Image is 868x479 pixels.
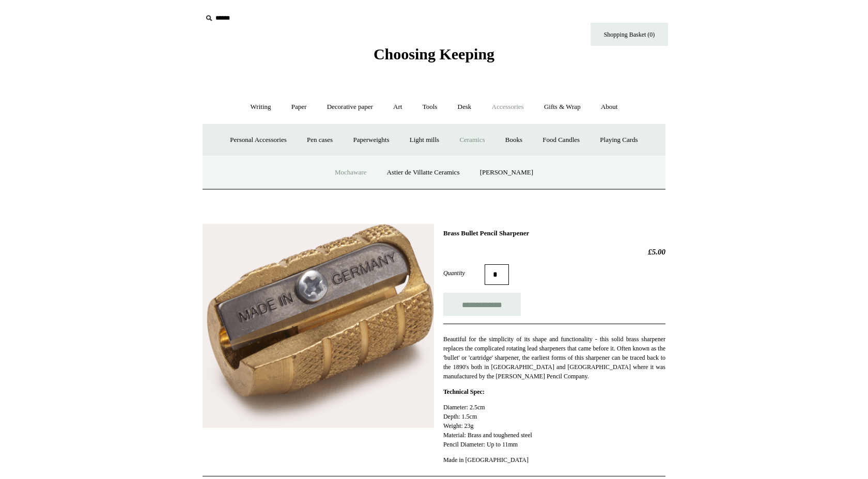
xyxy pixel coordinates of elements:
a: About [592,93,627,121]
a: Personal Accessories [221,126,296,154]
a: Shopping Basket (0) [591,23,668,46]
h2: £5.00 [443,247,665,257]
a: Playing Cards [591,126,647,154]
label: Quantity [443,268,485,278]
p: Beautiful for the simplicity of its shape and functionality - this solid brass sharpener replaces... [443,334,665,381]
a: Mochaware [326,159,376,186]
a: [PERSON_NAME] [471,159,542,186]
a: Writing [241,93,281,121]
a: Accessories [483,93,533,121]
a: Pen cases [298,126,342,154]
p: Diameter: 2.5cm Depth: 1.5cm Weight: 23g Material: Brass and toughened steel Pencil Diameter: Up ... [443,403,665,449]
a: Books [496,126,532,154]
a: Desk [448,93,481,121]
h1: Brass Bullet Pencil Sharpener [443,229,665,237]
img: Brass Bullet Pencil Sharpener [203,224,434,428]
a: Ceramics [450,126,494,154]
a: Paper [282,93,316,121]
a: Light mills [400,126,448,154]
strong: Technical Spec: [443,388,485,395]
a: Art [384,93,411,121]
a: Decorative paper [318,93,382,121]
p: Made in [GEOGRAPHIC_DATA] [443,455,665,465]
a: Food Candles [533,126,589,154]
a: Gifts & Wrap [535,93,590,121]
a: Astier de Villatte Ceramics [378,159,469,186]
a: Choosing Keeping [374,54,494,61]
a: Paperweights [344,126,398,154]
span: Choosing Keeping [374,45,494,62]
a: Tools [413,93,447,121]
